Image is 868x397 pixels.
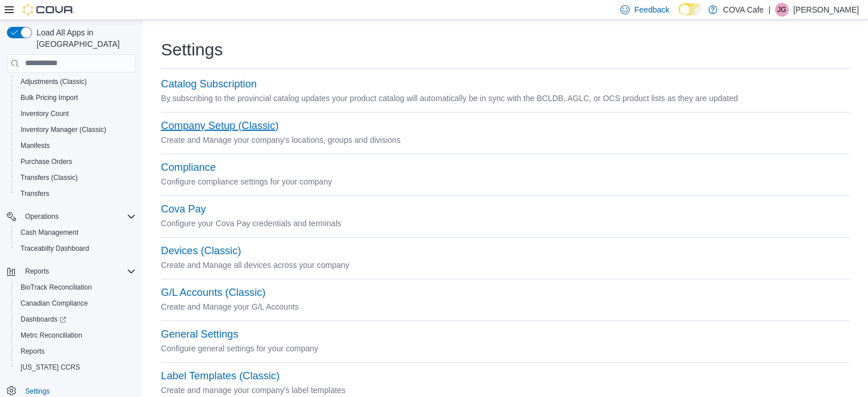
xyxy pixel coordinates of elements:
span: Transfers (Classic) [21,173,78,182]
p: Configure compliance settings for your company [161,175,850,189]
button: Catalog Subscription [161,78,257,90]
img: Cova [23,4,74,15]
button: Adjustments (Classic) [11,74,140,90]
span: Reports [25,267,49,276]
span: BioTrack Reconciliation [16,280,136,294]
h1: Settings [161,38,223,61]
span: Transfers (Classic) [16,171,136,185]
span: Purchase Orders [16,155,136,169]
a: Manifests [16,139,54,153]
a: Dashboards [16,312,71,326]
button: [US_STATE] CCRS [11,359,140,375]
span: Inventory Manager (Classic) [16,123,136,137]
a: Transfers [16,187,54,200]
span: Metrc Reconciliation [16,328,136,342]
p: Create and Manage all devices across your company [161,258,850,272]
button: Reports [2,263,140,279]
button: General Settings [161,328,238,340]
span: Feedback [634,4,669,15]
a: Cash Management [16,226,83,239]
span: Manifests [16,139,136,153]
button: Operations [21,210,63,223]
a: Purchase Orders [16,155,77,169]
span: [US_STATE] CCRS [21,363,80,372]
a: Transfers (Classic) [16,171,82,185]
button: Company Setup (Classic) [161,120,278,132]
button: Canadian Compliance [11,295,140,311]
p: Configure general settings for your company [161,342,850,355]
a: Traceabilty Dashboard [16,242,94,255]
button: Label Templates (Classic) [161,370,280,382]
p: Create and Manage your company's locations, groups and divisions [161,133,850,147]
button: Inventory Count [11,106,140,122]
span: Inventory Count [16,107,136,121]
span: Operations [21,210,136,223]
span: Cash Management [16,226,136,239]
button: Devices (Classic) [161,245,241,257]
span: Bulk Pricing Import [21,93,78,102]
span: Inventory Count [21,109,69,118]
span: Traceabilty Dashboard [16,242,136,255]
span: JG [777,3,786,17]
a: Canadian Compliance [16,296,92,310]
button: Reports [11,343,140,359]
button: Bulk Pricing Import [11,90,140,106]
a: BioTrack Reconciliation [16,280,96,294]
p: Create and Manage your G/L Accounts [161,300,850,314]
button: Reports [21,264,54,278]
button: Compliance [161,162,216,174]
span: Adjustments (Classic) [16,75,136,89]
p: [PERSON_NAME] [793,3,859,17]
span: BioTrack Reconciliation [21,283,92,292]
button: BioTrack Reconciliation [11,279,140,295]
p: COVA Cafe [723,3,764,17]
span: Inventory Manager (Classic) [21,125,106,134]
button: Metrc Reconciliation [11,327,140,343]
span: Adjustments (Classic) [21,77,87,86]
span: Reports [16,344,136,358]
span: Dashboards [16,312,136,326]
a: Inventory Manager (Classic) [16,123,111,137]
a: Reports [16,344,49,358]
span: Washington CCRS [16,360,136,374]
span: Bulk Pricing Import [16,91,136,105]
button: Manifests [11,138,140,154]
div: Jonathan Graef [775,3,789,17]
span: Canadian Compliance [16,296,136,310]
p: By subscribing to the provincial catalog updates your product catalog will automatically be in sy... [161,91,850,105]
span: Cash Management [21,228,78,237]
span: Transfers [16,187,136,200]
button: Cova Pay [161,203,206,215]
p: Configure your Cova Pay credentials and terminals [161,216,850,230]
span: Reports [21,264,136,278]
span: Canadian Compliance [21,299,88,308]
span: Settings [25,387,50,396]
span: Dashboards [21,315,66,324]
span: Reports [21,347,45,356]
a: [US_STATE] CCRS [16,360,84,374]
p: | [768,3,770,17]
button: G/L Accounts (Classic) [161,287,265,299]
span: Manifests [21,141,50,150]
button: Purchase Orders [11,154,140,170]
span: Metrc Reconciliation [21,331,82,340]
button: Transfers (Classic) [11,170,140,186]
a: Adjustments (Classic) [16,75,91,89]
span: Traceabilty Dashboard [21,244,89,253]
span: Operations [25,212,59,221]
input: Dark Mode [679,3,703,15]
a: Dashboards [11,311,140,327]
a: Inventory Count [16,107,74,121]
button: Operations [2,208,140,224]
button: Traceabilty Dashboard [11,240,140,256]
span: Purchase Orders [21,157,72,166]
span: Load All Apps in [GEOGRAPHIC_DATA] [32,27,136,50]
a: Metrc Reconciliation [16,328,87,342]
a: Bulk Pricing Import [16,91,83,105]
p: Create and manage your company's label templates [161,383,850,397]
button: Cash Management [11,224,140,240]
button: Inventory Manager (Classic) [11,122,140,138]
button: Transfers [11,186,140,202]
span: Transfers [21,189,49,198]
